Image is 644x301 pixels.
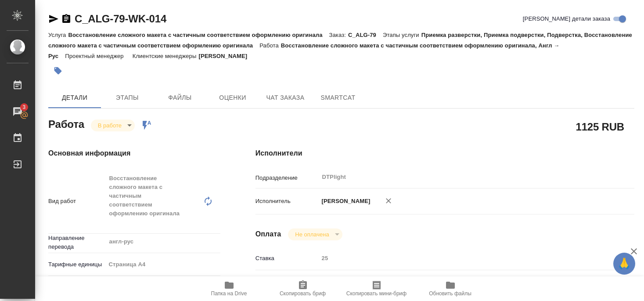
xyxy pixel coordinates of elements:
p: Ставка [255,254,319,263]
p: Направление перевода [48,234,106,251]
p: Этапы услуги [383,32,421,38]
p: Проектный менеджер [65,53,126,59]
div: RUB [319,274,603,289]
button: Скопировать мини-бриф [340,276,414,301]
span: Чат заказа [264,92,306,103]
p: Услуга [48,32,68,38]
h4: Оплата [255,229,281,239]
p: Подразделение [255,174,319,182]
span: Папка на Drive [211,290,247,297]
p: C_ALG-79 [348,32,383,38]
p: [PERSON_NAME] [198,53,254,59]
button: Скопировать бриф [266,276,340,301]
button: Не оплачена [292,231,331,238]
button: 🙏 [613,253,635,275]
button: В работе [95,122,124,129]
h2: 1125 RUB [576,119,624,134]
p: Исполнитель [255,197,319,206]
span: [PERSON_NAME] детали заказа [523,15,610,23]
h4: Исполнители [255,148,634,159]
p: [PERSON_NAME] [319,197,371,206]
input: Пустое поле [319,252,603,265]
span: Файлы [159,92,201,103]
span: Скопировать мини-бриф [346,290,407,297]
div: В работе [288,228,342,240]
p: Работа [259,42,281,49]
span: Этапы [106,92,148,103]
div: В работе [91,120,135,131]
button: Скопировать ссылку для ЯМессенджера [48,14,59,24]
h2: Работа [48,116,84,131]
span: Детали [54,92,96,103]
p: Заказ: [329,32,348,38]
button: Скопировать ссылку [61,14,72,24]
p: Тарифные единицы [48,260,106,269]
span: 3 [17,103,31,112]
span: SmartCat [317,92,359,103]
a: 3 [2,101,33,123]
span: Оценки [212,92,254,103]
button: Папка на Drive [192,276,266,301]
h4: Основная информация [48,148,220,159]
p: Восстановление сложного макета с частичным соответствием оформлению оригинала, Англ → Рус [48,42,560,59]
a: C_ALG-79-WK-014 [75,13,166,25]
button: Добавить тэг [48,61,68,80]
p: Вид работ [48,197,106,206]
span: Обновить файлы [429,290,471,297]
button: Удалить исполнителя [379,191,398,210]
div: Страница А4 [106,257,220,272]
p: Восстановление сложного макета с частичным соответствием оформлению оригинала [68,32,329,38]
span: 🙏 [617,254,632,273]
button: Обновить файлы [414,276,487,301]
span: Скопировать бриф [280,290,326,297]
p: Клиентские менеджеры [133,53,199,59]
